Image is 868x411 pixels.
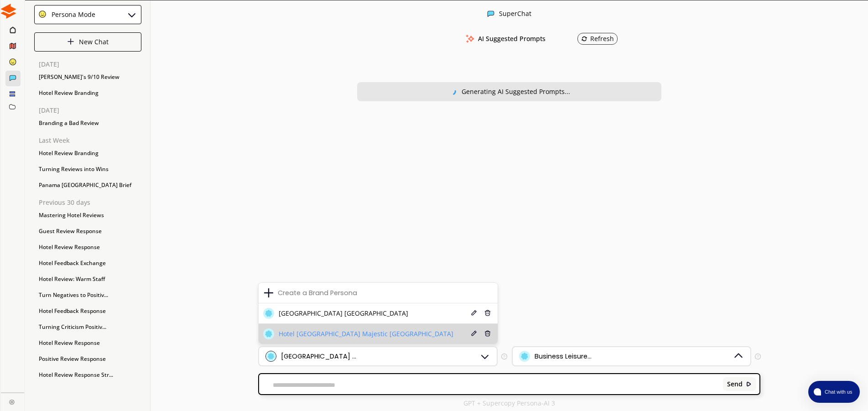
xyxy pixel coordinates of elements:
b: Send [727,380,743,388]
span: Chat with us [821,388,854,395]
img: Tooltip Icon [501,354,507,359]
div: Mastering Positive Review... [34,384,141,398]
div: Branding a Bad Review [34,116,141,130]
div: Turning Criticism Positiv... [34,320,141,334]
img: Delete Icon [484,310,491,316]
img: Edit Icon [471,330,477,337]
p: New Chat [79,38,109,46]
div: Hotel Review Branding [34,86,141,100]
img: Close [126,9,137,20]
img: Refresh [581,36,587,42]
img: Brand Icon [263,328,274,339]
img: Close [38,10,47,18]
div: Mastering Hotel Reviews [34,208,141,222]
img: Tooltip Icon [755,354,761,359]
p: Last Week [39,137,141,144]
div: Refresh [581,35,614,42]
div: [GEOGRAPHIC_DATA] ... [281,353,356,360]
button: Edit Icon [469,308,478,319]
div: Turning Reviews into Wins [34,162,141,176]
img: Audience Icon [519,351,530,362]
img: Brand Icon [263,308,274,319]
div: Turn Negatives to Positiv... [34,288,141,302]
div: Hotel Feedback Exchange [34,256,141,270]
p: Previous 30 days [39,199,141,206]
a: Close [1,393,24,409]
img: Brand Icon [265,351,276,362]
img: Dropdown Icon [479,351,490,362]
button: atlas-launcher [808,381,860,403]
div: [PERSON_NAME]'s 9/10 Review [34,70,141,84]
img: Create Icon [263,287,274,298]
button: Edit Icon [469,329,478,339]
span: Hotel [GEOGRAPHIC_DATA] Majestic [GEOGRAPHIC_DATA] [279,330,453,338]
div: Panama [GEOGRAPHIC_DATA] Brief [34,178,141,192]
div: Positive Review Response [34,352,141,366]
div: Hotel Review Branding [34,146,141,160]
span: [GEOGRAPHIC_DATA] [GEOGRAPHIC_DATA] [279,310,408,317]
div: Hotel Feedback Response [34,304,141,318]
button: Delete Icon [483,308,493,319]
div: SuperChat [499,10,531,19]
p: [DATE] [39,107,141,114]
div: Business Leisure... [535,353,592,360]
p: [DATE] [39,61,141,68]
div: Hotel Review Response [34,336,141,350]
img: Close [9,399,15,405]
img: Close [67,38,74,45]
img: Close [1,4,16,19]
div: Hotel Review Response Str... [34,368,141,382]
img: Dropdown Icon [732,350,744,362]
img: Delete Icon [484,330,491,337]
div: Generating AI Suggested Prompts... [462,88,570,95]
img: Close [746,381,752,387]
img: Close [487,10,494,17]
div: Create a Brand Persona [278,289,357,297]
img: Edit Icon [471,310,477,316]
div: Hotel Review Response [34,240,141,254]
p: GPT + Supercopy Persona-AI 3 [463,400,555,407]
h3: AI Suggested Prompts [478,32,546,46]
img: AI Suggested Prompts [464,35,476,43]
img: Close [448,87,456,95]
div: Guest Review Response [34,224,141,238]
div: Persona Mode [48,11,95,18]
button: Delete Icon [483,329,493,339]
div: Hotel Review: Warm Staff [34,272,141,286]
